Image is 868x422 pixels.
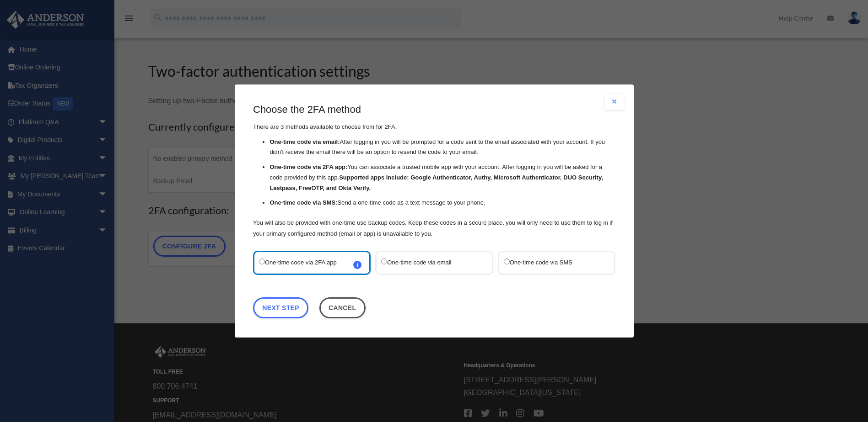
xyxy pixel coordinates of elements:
[270,137,615,158] li: After logging in you will be prompted for a code sent to the email associated with your account. ...
[253,217,615,239] p: You will also be provided with one-time use backup codes. Keep these codes in a secure place, you...
[604,94,625,110] button: Close modal
[270,198,615,209] li: Send a one-time code as a text message to your phone.
[353,261,361,269] span: i
[381,258,387,264] input: One-time code via email
[270,138,340,145] strong: One-time code via email:
[259,258,265,264] input: One-time code via 2FA appi
[253,103,615,117] h3: Choose the 2FA method
[270,200,337,206] strong: One-time code via SMS:
[253,297,308,318] a: Next Step
[270,174,603,191] strong: Supported apps include: Google Authenticator, Authy, Microsoft Authenticator, DUO Security, Lastp...
[259,257,356,269] label: One-time code via 2FA app
[381,257,478,269] label: One-time code via email
[270,162,615,193] li: You can associate a trusted mobile app with your account. After logging in you will be asked for ...
[319,297,365,318] button: Close this dialog window
[270,164,347,170] strong: One-time code via 2FA app:
[503,257,600,269] label: One-time code via SMS
[253,103,615,239] div: There are 3 methods available to choose from for 2FA:
[503,258,509,264] input: One-time code via SMS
